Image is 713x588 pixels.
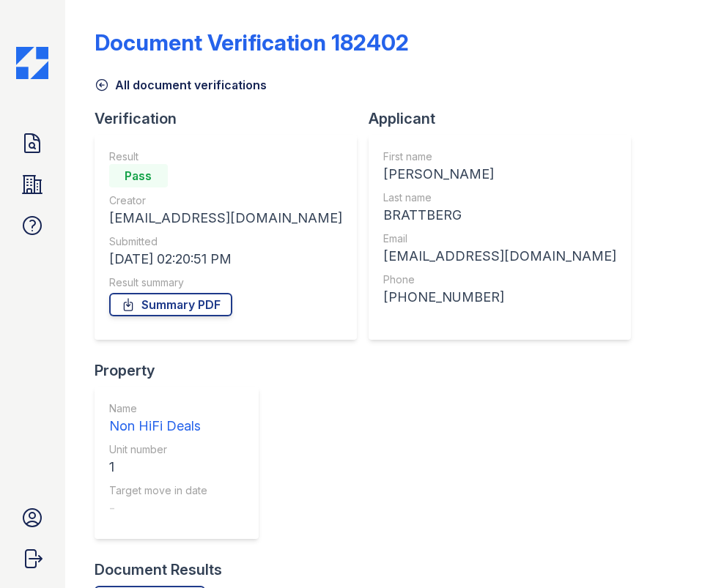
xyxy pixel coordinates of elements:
[109,483,207,498] div: Target move in date
[383,246,616,267] div: [EMAIL_ADDRESS][DOMAIN_NAME]
[109,416,207,436] div: Non HiFi Deals
[109,193,342,208] div: Creator
[383,190,616,205] div: Last name
[109,498,207,518] div: -
[95,360,270,381] div: Property
[383,287,616,308] div: [PHONE_NUMBER]
[109,442,207,457] div: Unit number
[109,275,342,290] div: Result summary
[651,529,698,573] iframe: chat widget
[383,149,616,164] div: First name
[109,234,342,249] div: Submitted
[95,29,409,56] div: Document Verification 182402
[95,108,369,129] div: Verification
[109,249,342,269] div: [DATE] 02:20:51 PM
[369,108,643,129] div: Applicant
[95,76,267,94] a: All document verifications
[109,149,342,164] div: Result
[16,47,48,79] img: CE_Icon_Blue-c292c112584629df590d857e76928e9f676e5b41ef8f769ba2f05ee15b207248.png
[109,401,207,436] a: Name Non HiFi Deals
[383,231,616,246] div: Email
[383,164,616,185] div: [PERSON_NAME]
[109,208,342,228] div: [EMAIL_ADDRESS][DOMAIN_NAME]
[383,205,616,226] div: BRATTBERG
[109,293,232,316] a: Summary PDF
[383,272,616,287] div: Phone
[95,559,222,580] div: Document Results
[109,164,168,187] div: Pass
[109,457,207,477] div: 1
[109,401,207,416] div: Name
